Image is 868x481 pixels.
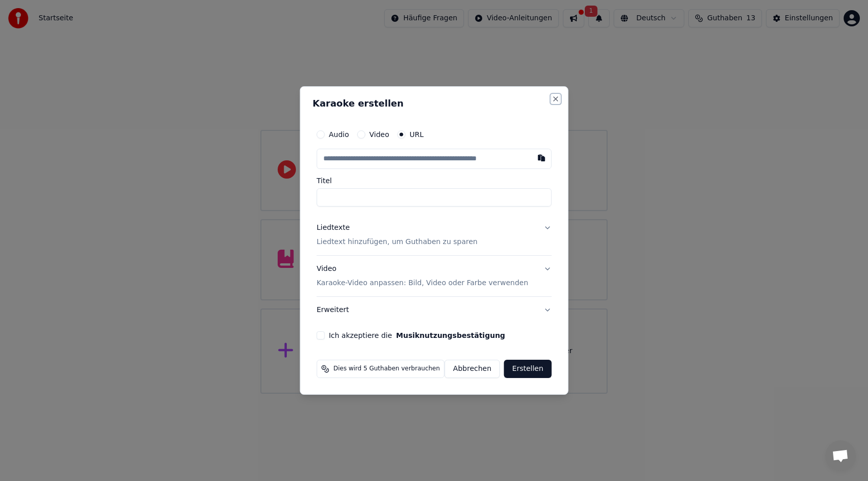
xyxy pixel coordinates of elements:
div: Video [317,264,528,288]
button: Abbrechen [445,360,500,378]
p: Liedtext hinzufügen, um Guthaben zu sparen [317,237,478,247]
div: Liedtexte [317,223,350,233]
button: VideoKaraoke-Video anpassen: Bild, Video oder Farbe verwenden [317,256,552,296]
label: Titel [317,177,552,184]
p: Karaoke-Video anpassen: Bild, Video oder Farbe verwenden [317,278,528,288]
label: Video [369,131,389,138]
button: Erweitert [317,297,552,323]
h2: Karaoke erstellen [313,99,556,108]
button: Ich akzeptiere die [396,332,505,339]
button: Erstellen [504,360,551,378]
label: Audio [329,131,349,138]
button: LiedtexteLiedtext hinzufügen, um Guthaben zu sparen [317,215,552,255]
span: Dies wird 5 Guthaben verbrauchen [333,365,440,373]
label: URL [410,131,424,138]
label: Ich akzeptiere die [329,332,505,339]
